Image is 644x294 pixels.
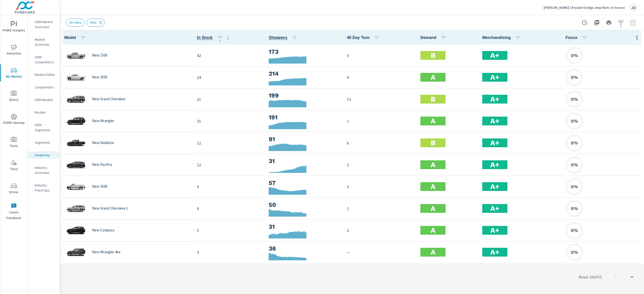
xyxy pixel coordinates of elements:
[28,36,60,48] div: Market Overview
[197,74,261,80] p: 24
[490,51,499,60] h2: A+
[66,179,86,194] img: glamour
[92,250,120,254] p: New Wrangler 4xe
[571,119,578,124] h6: 0%
[431,51,435,60] h2: B
[2,137,26,149] span: Tools
[66,135,86,151] img: glamour
[92,53,107,58] p: New 1500
[490,73,499,82] h2: A+
[431,182,435,191] h2: A
[2,21,26,33] span: PURE Insights
[269,244,339,253] h3: 36
[35,110,56,115] p: Models
[87,19,105,27] div: New
[269,201,339,209] h3: 50
[269,47,339,56] h3: 173
[92,162,112,167] p: New Pacifica
[197,35,231,41] span: In Stock
[579,274,602,280] p: Row 1 - 10 of 15
[197,249,261,255] p: 3
[347,140,412,146] p: 6
[347,184,412,190] p: 3
[431,73,435,82] h2: A
[197,53,261,59] p: 42
[431,138,435,147] h2: B
[2,160,26,172] span: Tier2
[482,35,523,41] span: Merchandising
[420,35,449,41] span: Demand
[347,118,412,124] p: 1
[197,184,261,190] p: 9
[626,271,638,283] button: scroll to bottom
[347,35,382,41] span: 45 Day Turn
[197,118,261,124] p: 15
[616,18,626,28] button: Apply Filters
[269,222,339,231] h3: 31
[571,206,578,211] h6: 0%
[28,71,60,78] div: Market Editor
[571,162,578,167] h6: 0%
[2,114,26,126] span: PURE Identity
[66,92,86,107] img: glamour
[490,182,499,191] h2: A+
[571,140,578,145] h6: 0%
[66,245,86,260] img: glamour
[28,96,60,104] div: OEM Models
[35,72,56,77] p: Market Editor
[269,91,339,100] h3: 199
[197,206,261,212] p: 9
[35,140,56,145] p: Segments
[35,122,56,132] p: OEM Segments
[347,249,412,255] p: —
[197,162,261,168] p: 12
[571,97,578,102] h6: 0%
[2,203,26,221] span: Leave Feedback
[197,140,261,146] p: 12
[629,3,638,12] div: JD
[347,96,412,102] p: 13
[0,15,27,223] div: nav menu
[604,18,614,28] button: Print Report
[490,248,499,257] h2: A+
[490,95,499,104] h2: A+
[571,53,578,58] h6: 0%
[92,228,114,232] p: New Compass
[64,35,88,41] span: Model
[347,53,412,59] p: 3
[28,83,60,91] div: Competitors
[490,226,499,235] h2: A+
[28,121,60,134] div: OEM Segments
[35,55,56,65] p: OEM Competitors
[197,96,261,102] p: 21
[66,114,86,129] img: glamour
[92,97,126,101] p: New Grand Cherokee
[431,117,435,125] h2: A
[490,160,499,169] h2: A+
[92,140,114,145] p: New Gladiator
[28,53,60,66] div: OEM Competitors
[490,204,499,213] h2: A+
[28,151,60,159] div: Inventory
[66,223,86,238] img: glamour
[66,70,86,85] img: glamour
[2,67,26,80] span: My Market
[66,157,86,172] img: glamour
[490,117,499,125] h2: A+
[269,113,339,122] h3: 191
[66,48,86,63] img: glamour
[269,69,339,78] h3: 214
[490,138,499,147] h2: A+
[431,95,435,104] h2: B
[92,184,107,189] p: New 3500
[269,35,300,41] span: Shoppers
[66,21,84,24] span: 20 miles
[35,153,56,158] p: Inventory
[92,75,107,79] p: New 2500
[347,227,412,233] p: 2
[28,181,60,194] div: Industry Fixed Ops
[197,227,261,233] p: 5
[431,204,435,213] h2: A
[35,183,56,193] p: Industry Fixed Ops
[431,248,435,257] h2: A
